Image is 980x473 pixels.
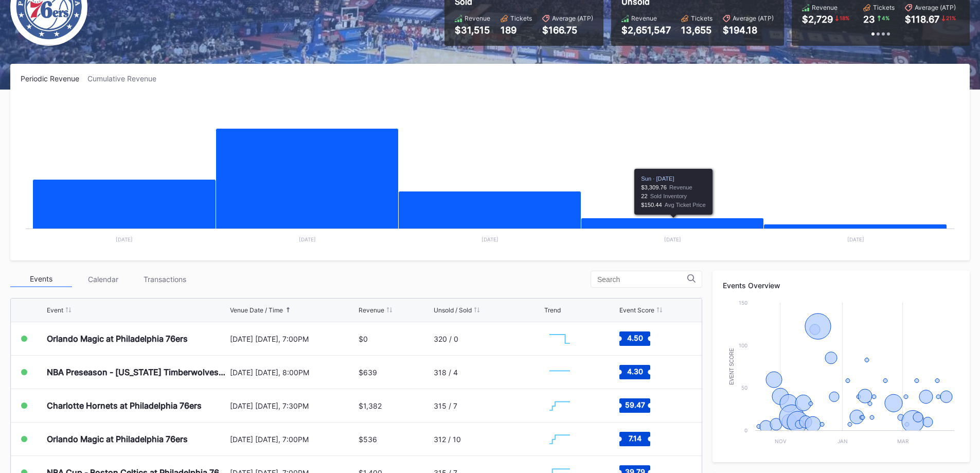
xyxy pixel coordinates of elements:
text: Event Score [729,348,735,385]
text: 7.14 [628,434,641,443]
div: 18 % [839,14,850,22]
text: 4.50 [627,334,643,342]
div: Average (ATP) [915,4,956,11]
div: $1,382 [359,401,382,410]
div: 21 % [945,14,957,22]
div: Tickets [691,14,712,22]
div: Unsold / Sold [434,306,472,314]
div: Average (ATP) [733,14,774,22]
div: Orlando Magic at Philadelphia 76ers [47,334,188,344]
div: 318 / 4 [434,368,458,377]
text: 100 [739,342,747,348]
div: $194.18 [723,25,774,36]
div: Events [10,271,72,287]
text: 0 [744,427,747,433]
div: $0 [359,335,368,343]
div: $166.75 [542,25,593,36]
div: Event [47,306,63,314]
div: $118.67 [905,14,939,25]
div: 23 [863,14,875,25]
text: 4.30 [627,367,643,376]
div: Cumulative Revenue [87,74,165,83]
div: $31,515 [455,25,490,36]
text: [DATE] [847,236,864,242]
input: Search [597,275,687,284]
div: Trend [544,306,561,314]
div: Revenue [465,14,490,22]
svg: Chart title [723,297,959,452]
text: 150 [739,300,747,306]
div: Revenue [631,14,657,22]
text: [DATE] [664,236,681,242]
div: Tickets [873,4,895,11]
div: Charlotte Hornets at Philadelphia 76ers [47,400,202,411]
text: Mar [897,438,909,444]
div: $2,729 [802,14,833,25]
div: [DATE] [DATE], 7:00PM [230,435,357,444]
div: Revenue [812,4,838,11]
div: 13,655 [681,25,712,36]
div: Venue Date / Time [230,306,283,314]
div: 4 % [881,14,890,22]
div: Events Overview [723,281,959,290]
div: Average (ATP) [552,14,593,22]
text: [DATE] [482,236,498,242]
text: [DATE] [299,236,316,242]
text: [DATE] [116,236,133,242]
div: Calendar [72,271,134,287]
div: Periodic Revenue [21,74,87,83]
svg: Chart title [544,393,575,418]
text: Nov [775,438,787,444]
div: 320 / 0 [434,335,458,343]
svg: Chart title [544,426,575,452]
div: 189 [501,25,532,36]
div: $2,651,547 [621,25,671,36]
div: $536 [359,435,377,444]
text: 59.47 [625,400,645,409]
div: Revenue [359,306,384,314]
div: Tickets [510,14,532,22]
div: $639 [359,368,377,377]
div: Transactions [134,271,195,287]
div: Orlando Magic at Philadelphia 76ers [47,434,188,444]
svg: Chart title [544,359,575,385]
div: NBA Preseason - [US_STATE] Timberwolves at Philadelphia 76ers [47,367,227,377]
div: [DATE] [DATE], 7:00PM [230,335,357,343]
div: [DATE] [DATE], 7:30PM [230,401,357,410]
svg: Chart title [544,326,575,352]
text: 50 [741,384,747,391]
div: [DATE] [DATE], 8:00PM [230,368,357,377]
div: 312 / 10 [434,435,461,444]
svg: Chart title [21,96,959,250]
text: Jan [838,438,848,444]
div: 315 / 7 [434,401,457,410]
div: Event Score [619,306,654,314]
